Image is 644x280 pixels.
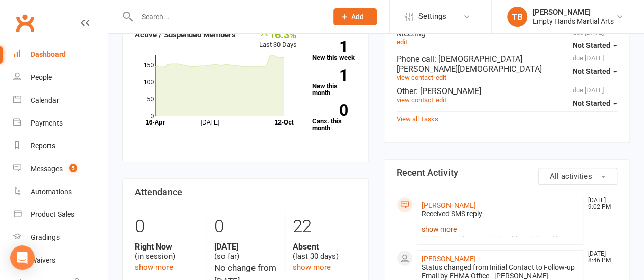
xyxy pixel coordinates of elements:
span: Not Started [573,67,610,75]
a: show more [135,263,173,272]
div: 16.3% [259,28,297,40]
a: show more [293,263,331,272]
div: Product Sales [31,210,74,219]
a: Calendar [13,89,107,112]
a: show more [422,222,579,236]
div: Received SMS reply [422,210,579,219]
div: Reports [31,142,55,150]
div: Messages [31,165,63,173]
a: Gradings [13,226,107,249]
span: Add [351,13,364,21]
input: Search... [134,10,321,24]
div: 22 [293,211,355,242]
button: Not Started [573,94,617,112]
span: All activities [550,172,592,181]
a: view contact [397,74,433,81]
div: [PERSON_NAME] [533,8,614,17]
button: Add [333,8,377,25]
strong: 1 [312,68,348,83]
span: Not Started [573,41,610,49]
h3: Recent Activity [397,168,618,178]
div: Calendar [31,96,59,104]
a: edit [397,38,407,46]
a: Waivers [13,249,107,272]
a: Reports [13,135,107,158]
strong: 0 [312,103,348,118]
div: Last 30 Days [259,28,297,50]
strong: Absent [293,242,355,252]
a: [PERSON_NAME] [422,201,476,209]
div: Empty Hands Martial Arts [533,17,614,26]
a: edit [436,96,446,104]
a: Product Sales [13,203,107,226]
a: 1New this month [312,69,356,96]
button: Not Started [573,36,617,54]
div: Waivers [31,256,55,264]
div: (so far) [214,242,276,261]
span: : [PERSON_NAME] [416,86,481,96]
div: Open Intercom Messenger [10,245,35,270]
a: Payments [13,112,107,135]
span: Settings [418,5,446,28]
div: 0 [214,211,276,242]
div: Payments [31,119,63,127]
div: Other [397,86,618,96]
div: (last 30 days) [293,242,355,261]
a: Clubworx [12,10,38,36]
strong: 1 [312,39,348,54]
a: View all Tasks [397,115,438,123]
a: Messages 5 [13,158,107,180]
div: Phone call [397,54,618,74]
strong: [DATE] [214,242,276,252]
time: [DATE] 9:02 PM [583,197,617,210]
div: People [31,73,52,81]
div: (in session) [135,242,198,261]
a: Automations [13,180,107,203]
a: 0Canx. this month [312,104,356,131]
a: [PERSON_NAME] [422,255,476,263]
div: Dashboard [31,50,66,58]
div: Automations [31,188,72,196]
strong: Right Now [135,242,198,252]
h3: Attendance [135,187,356,197]
time: [DATE] 8:46 PM [583,251,617,264]
a: 1New this week [312,41,356,61]
span: : [DEMOGRAPHIC_DATA][PERSON_NAME][DEMOGRAPHIC_DATA] [397,54,542,74]
div: TB [507,7,527,27]
span: Not Started [573,99,610,107]
a: Dashboard [13,43,107,66]
a: People [13,66,107,89]
span: 5 [69,164,77,172]
div: 0 [135,211,198,242]
button: All activities [538,168,617,185]
div: Gradings [31,233,60,241]
strong: Active / Suspended Members [135,30,236,39]
a: edit [436,74,446,81]
a: view contact [397,96,433,104]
